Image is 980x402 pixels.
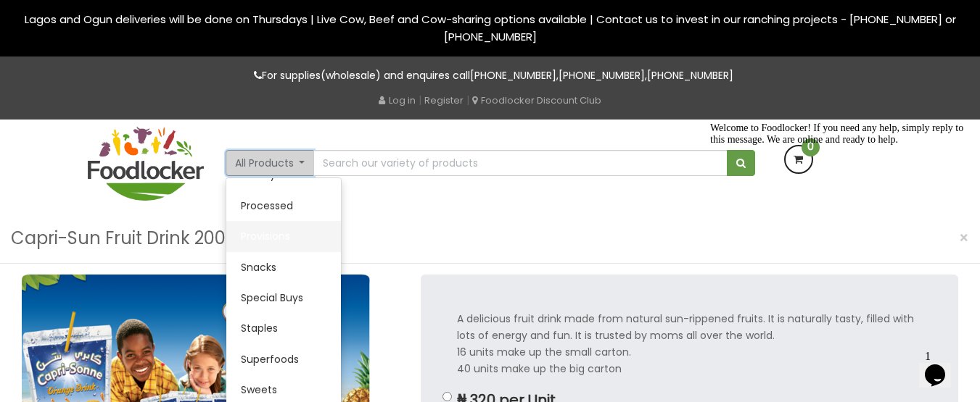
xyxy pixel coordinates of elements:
input: ₦ 320 per Unit [442,392,452,401]
span: | [466,93,469,107]
span: Lagos and Ogun deliveries will be done on Thursdays | Live Cow, Beef and Cow-sharing options avai... [25,12,956,44]
a: Log in [379,93,416,107]
a: Register [424,93,464,107]
iframe: chat widget [919,344,965,388]
button: All Products [226,150,315,176]
p: A delicious fruit drink made from natural sun-rippened fruits. It is naturally tasty, filled with... [457,311,922,377]
a: Foodlocker Discount Club [472,93,601,107]
span: | [419,93,421,107]
a: Processed [226,190,341,221]
iframe: chat widget [704,117,965,337]
a: [PHONE_NUMBER] [647,68,733,83]
p: For supplies(wholesale) and enquires call , , [88,67,893,84]
input: Search our variety of products [313,150,727,176]
a: Superfoods [226,344,341,374]
a: Special Buys [226,282,341,313]
h3: Capri-Sun Fruit Drink 200ml [11,225,249,252]
div: Welcome to Foodlocker! If you need any help, simply reply to this message. We are online and read... [6,6,267,29]
a: Provisions [226,221,341,251]
img: FoodLocker [88,127,204,201]
a: Snacks [226,252,341,282]
span: Welcome to Foodlocker! If you need any help, simply reply to this message. We are online and read... [6,6,259,28]
a: [PHONE_NUMBER] [470,68,556,83]
a: Staples [226,313,341,343]
a: [PHONE_NUMBER] [559,68,645,83]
